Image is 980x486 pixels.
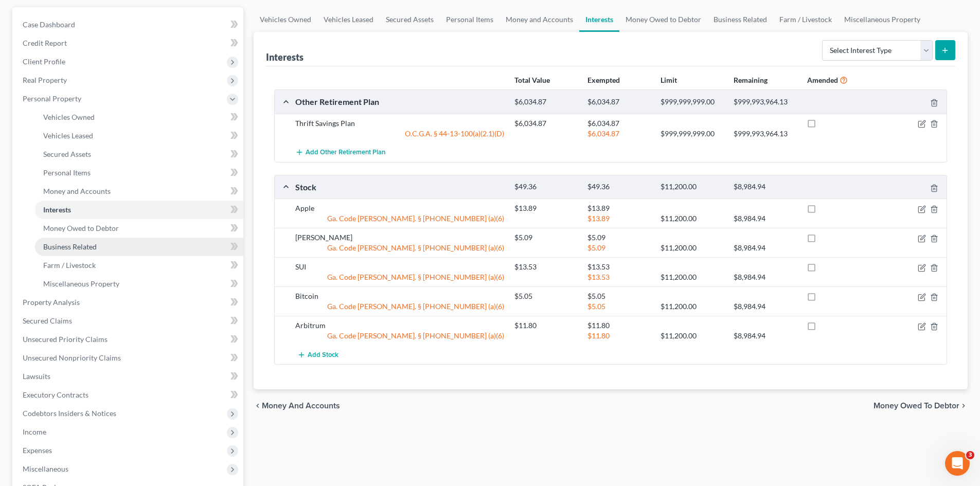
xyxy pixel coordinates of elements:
[587,76,620,84] strong: Exempted
[290,213,509,224] div: Ga. Code [PERSON_NAME]. § [PHONE_NUMBER] (a)(6)
[290,243,509,253] div: Ga. Code [PERSON_NAME]. § [PHONE_NUMBER] (a)(6)
[23,335,108,344] span: Unsecured Priority Claims
[23,316,72,325] span: Secured Claims
[728,272,801,282] div: $8,984.94
[23,446,52,455] span: Expenses
[23,372,50,381] span: Lawsuits
[43,113,95,121] span: Vehicles Owned
[582,232,655,243] div: $5.09
[295,143,385,162] button: Add Other Retirement Plan
[266,51,304,63] div: Interests
[290,331,509,341] div: Ga. Code [PERSON_NAME]. § [PHONE_NUMBER] (a)(6)
[290,320,509,331] div: Arbitrum
[290,96,509,107] div: Other Retirement Plan
[35,164,243,182] a: Personal Items
[509,291,582,301] div: $5.05
[707,7,773,32] a: Business Related
[290,182,509,192] div: Stock
[23,94,81,103] span: Personal Property
[440,7,500,32] a: Personal Items
[254,402,262,410] i: chevron_left
[43,131,93,140] span: Vehicles Leased
[582,118,655,129] div: $6,034.87
[655,272,728,282] div: $11,200.00
[655,213,728,224] div: $11,200.00
[43,150,91,158] span: Secured Assets
[728,213,801,224] div: $8,984.94
[35,145,243,164] a: Secured Assets
[23,298,80,307] span: Property Analysis
[23,39,67,47] span: Credit Report
[35,256,243,275] a: Farm / Livestock
[290,272,509,282] div: Ga. Code [PERSON_NAME]. § [PHONE_NUMBER] (a)(6)
[509,182,582,192] div: $49.36
[306,149,385,157] span: Add Other Retirement Plan
[23,427,46,436] span: Income
[582,97,655,107] div: $6,034.87
[43,205,71,214] span: Interests
[290,118,509,129] div: Thrift Savings Plan
[509,118,582,129] div: $6,034.87
[43,279,119,288] span: Miscellaneous Property
[582,320,655,331] div: $11.80
[655,301,728,312] div: $11,200.00
[254,7,317,32] a: Vehicles Owned
[290,291,509,301] div: Bitcoin
[380,7,440,32] a: Secured Assets
[317,7,380,32] a: Vehicles Leased
[35,201,243,219] a: Interests
[874,402,968,410] button: Money Owed to Debtor chevron_right
[290,203,509,213] div: Apple
[23,464,68,473] span: Miscellaneous
[579,7,619,32] a: Interests
[23,409,116,418] span: Codebtors Insiders & Notices
[295,345,341,364] button: Add Stock
[14,386,243,404] a: Executory Contracts
[35,219,243,238] a: Money Owed to Debtor
[582,331,655,341] div: $11.80
[514,76,550,84] strong: Total Value
[945,451,970,476] iframe: Intercom live chat
[509,320,582,331] div: $11.80
[509,232,582,243] div: $5.09
[35,182,243,201] a: Money and Accounts
[728,301,801,312] div: $8,984.94
[655,243,728,253] div: $11,200.00
[14,312,243,330] a: Secured Claims
[35,127,243,145] a: Vehicles Leased
[728,182,801,192] div: $8,984.94
[14,367,243,386] a: Lawsuits
[290,232,509,243] div: [PERSON_NAME]
[874,402,959,410] span: Money Owed to Debtor
[509,97,582,107] div: $6,034.87
[807,76,838,84] strong: Amended
[509,203,582,213] div: $13.89
[734,76,768,84] strong: Remaining
[43,168,91,177] span: Personal Items
[728,243,801,253] div: $8,984.94
[35,275,243,293] a: Miscellaneous Property
[655,97,728,107] div: $999,999,999.00
[655,331,728,341] div: $11,200.00
[14,349,243,367] a: Unsecured Nonpriority Claims
[14,330,243,349] a: Unsecured Priority Claims
[582,291,655,301] div: $5.05
[14,34,243,52] a: Credit Report
[35,108,243,127] a: Vehicles Owned
[35,238,243,256] a: Business Related
[14,15,243,34] a: Case Dashboard
[43,224,119,232] span: Money Owed to Debtor
[262,402,340,410] span: Money and Accounts
[661,76,677,84] strong: Limit
[838,7,926,32] a: Miscellaneous Property
[582,301,655,312] div: $5.05
[14,293,243,312] a: Property Analysis
[773,7,838,32] a: Farm / Livestock
[582,203,655,213] div: $13.89
[582,213,655,224] div: $13.89
[43,187,111,195] span: Money and Accounts
[582,129,655,139] div: $6,034.87
[959,402,968,410] i: chevron_right
[966,451,974,459] span: 3
[43,242,97,251] span: Business Related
